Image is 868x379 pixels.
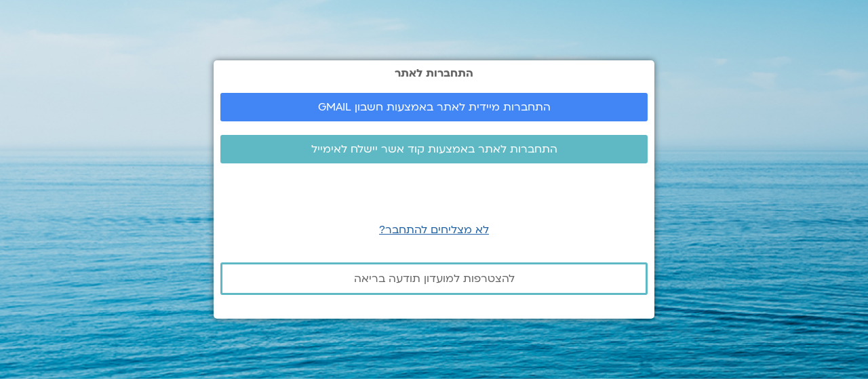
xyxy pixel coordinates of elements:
[354,273,515,285] span: להצטרפות למועדון תודעה בריאה
[220,135,648,163] a: התחברות לאתר באמצעות קוד אשר יישלח לאימייל
[220,67,648,79] h2: התחברות לאתר
[220,93,648,121] a: התחברות מיידית לאתר באמצעות חשבון GMAIL
[220,262,648,295] a: להצטרפות למועדון תודעה בריאה
[318,101,551,113] span: התחברות מיידית לאתר באמצעות חשבון GMAIL
[379,222,489,237] a: לא מצליחים להתחבר?
[311,143,557,155] span: התחברות לאתר באמצעות קוד אשר יישלח לאימייל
